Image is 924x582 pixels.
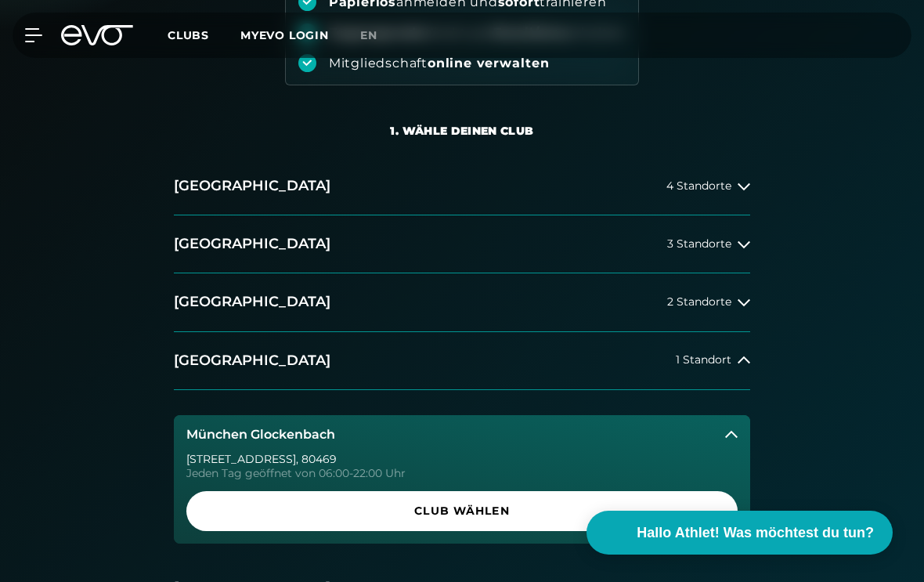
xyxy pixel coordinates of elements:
button: [GEOGRAPHIC_DATA]4 Standorte [174,157,750,215]
span: Hallo Athlet! Was möchtest du tun? [637,522,874,544]
span: 4 Standorte [666,180,731,192]
a: Club wählen [186,491,738,531]
span: 2 Standorte [667,296,731,308]
span: 3 Standorte [667,238,731,250]
button: München Glockenbach [174,415,750,454]
a: MYEVO LOGIN [240,28,329,42]
h2: [GEOGRAPHIC_DATA] [174,292,330,312]
h2: [GEOGRAPHIC_DATA] [174,176,330,196]
h3: München Glockenbach [186,428,335,442]
span: en [360,28,377,42]
a: en [360,27,396,45]
button: [GEOGRAPHIC_DATA]3 Standorte [174,215,750,273]
div: [STREET_ADDRESS] , 80469 [186,454,738,465]
button: Hallo Athlet! Was möchtest du tun? [587,511,893,555]
span: Club wählen [205,503,719,519]
div: Jeden Tag geöffnet von 06:00-22:00 Uhr [186,468,738,479]
h2: [GEOGRAPHIC_DATA] [174,351,330,371]
a: Clubs [168,27,240,42]
button: [GEOGRAPHIC_DATA]2 Standorte [174,273,750,331]
div: 1. Wähle deinen Club [390,123,533,139]
span: 1 Standort [676,354,731,366]
h2: [GEOGRAPHIC_DATA] [174,234,330,254]
span: Clubs [168,28,209,42]
button: [GEOGRAPHIC_DATA]1 Standort [174,332,750,390]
